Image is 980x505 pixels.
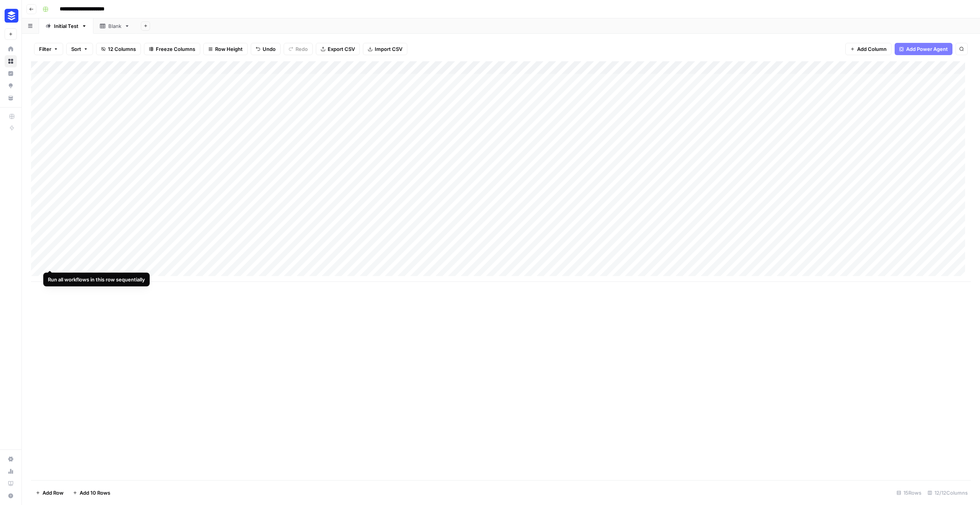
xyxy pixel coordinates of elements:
[66,43,93,55] button: Sort
[857,45,887,53] span: Add Column
[80,489,110,497] span: Add 10 Rows
[48,276,145,283] div: Run all workflows in this row sequentially
[906,45,948,53] span: Add Power Agent
[328,45,355,53] span: Export CSV
[5,6,17,25] button: Workspace: Buffer
[5,92,17,104] a: Your Data
[284,43,313,55] button: Redo
[71,45,81,53] span: Sort
[34,43,63,55] button: Filter
[96,43,141,55] button: 12 Columns
[203,43,248,55] button: Row Height
[893,487,924,499] div: 15 Rows
[5,55,17,67] a: Browse
[296,45,308,53] span: Redo
[363,43,407,55] button: Import CSV
[924,487,971,499] div: 12/12 Columns
[845,43,892,55] button: Add Column
[215,45,243,53] span: Row Height
[5,67,17,80] a: Insights
[39,18,93,34] a: Initial Test
[316,43,360,55] button: Export CSV
[5,9,18,23] img: Buffer Logo
[93,18,136,34] a: Blank
[5,43,17,55] a: Home
[31,487,68,499] button: Add Row
[42,489,64,497] span: Add Row
[5,477,17,490] a: Learning Hub
[251,43,281,55] button: Undo
[895,43,952,55] button: Add Power Agent
[39,45,51,53] span: Filter
[144,43,200,55] button: Freeze Columns
[375,45,402,53] span: Import CSV
[54,22,78,30] div: Initial Test
[108,22,121,30] div: Blank
[108,45,136,53] span: 12 Columns
[68,487,115,499] button: Add 10 Rows
[5,80,17,92] a: Opportunities
[156,45,195,53] span: Freeze Columns
[5,465,17,477] a: Usage
[5,490,17,502] button: Help + Support
[263,45,276,53] span: Undo
[5,453,17,465] a: Settings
